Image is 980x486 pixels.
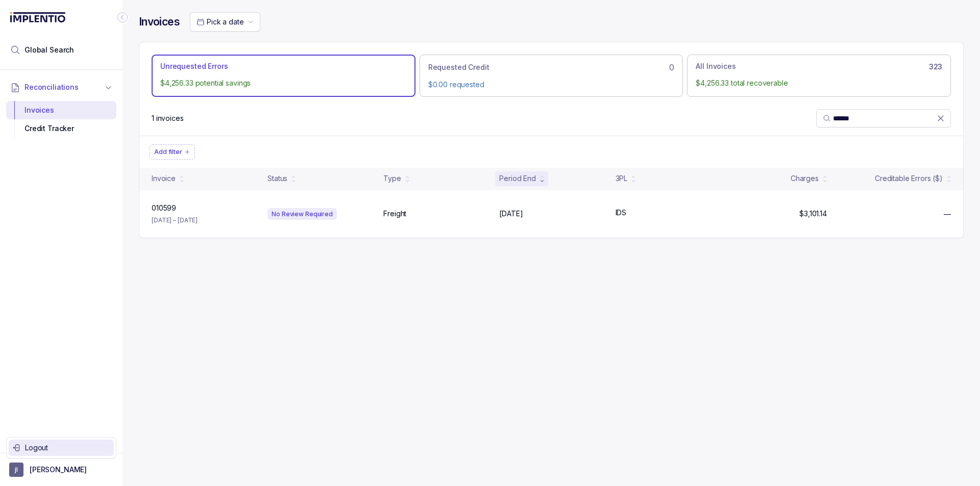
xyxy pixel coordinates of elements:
p: [DATE] [499,209,523,219]
button: Reconciliations [6,76,116,98]
p: $4,256.33 total recoverable [696,78,942,88]
div: Credit Tracker [14,119,108,138]
div: Status [267,173,287,184]
div: Invoice [152,173,176,184]
div: Reconciliations [6,99,116,140]
h6: 323 [929,63,942,71]
p: Logout [25,443,110,453]
span: User initials [9,463,23,477]
span: — [944,209,951,219]
p: All Invoices [696,61,736,71]
p: $0.00 requested [428,80,675,90]
ul: Action Tab Group [152,55,951,96]
div: Creditable Errors ($) [875,173,943,184]
p: $3,101.14 [799,209,827,219]
div: Collapse Icon [116,11,129,23]
span: Pick a date [207,17,243,26]
search: Date Range Picker [197,17,243,27]
p: Freight [383,209,406,219]
div: Charges [791,173,819,184]
p: Unrequested Errors [160,61,228,71]
p: $4,256.33 potential savings [160,78,407,88]
ul: Filter Group [150,144,953,160]
span: Global Search [24,45,74,55]
p: Requested Credit [428,62,489,72]
button: Date Range Picker [190,12,260,32]
span: Reconciliations [24,82,79,92]
button: User initials[PERSON_NAME] [9,463,113,477]
p: [PERSON_NAME] [30,465,87,475]
button: Filter Chip Add filter [150,144,195,160]
p: 1 invoices [152,113,184,123]
p: IDS [616,208,627,218]
div: 3PL [616,173,628,184]
p: 010599 [152,203,176,213]
p: [DATE] – [DATE] [152,215,198,225]
p: Add filter [154,147,182,157]
div: Type [383,173,401,184]
div: Period End [499,173,536,184]
h4: Invoices [139,15,180,29]
div: 0 [428,61,675,73]
div: No Review Required [267,208,337,220]
div: Invoices [14,101,108,119]
div: Remaining page entries [152,113,184,123]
